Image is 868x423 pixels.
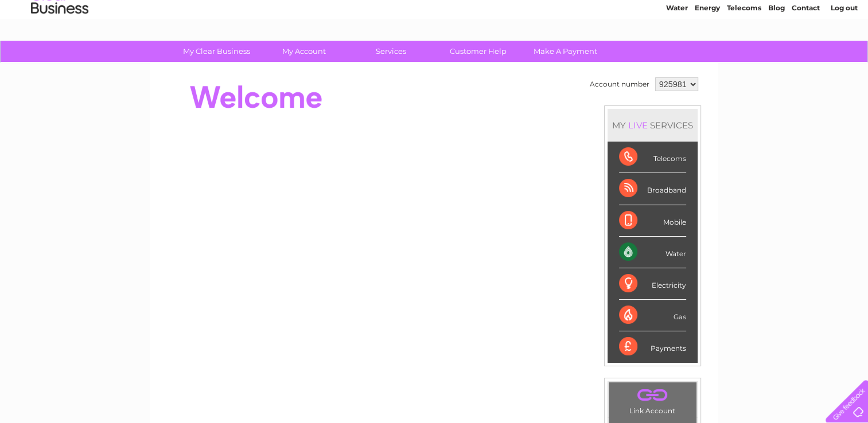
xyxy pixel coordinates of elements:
[768,49,785,57] a: Blog
[727,49,761,57] a: Telecoms
[619,173,686,205] div: Broadband
[518,41,613,62] a: Make A Payment
[626,120,650,131] div: LIVE
[587,75,652,94] td: Account number
[608,382,697,418] td: Link Account
[619,205,686,237] div: Mobile
[830,49,857,57] a: Log out
[431,41,526,62] a: Customer Help
[619,331,686,362] div: Payments
[612,385,694,405] a: .
[652,6,731,20] a: 0333 014 3131
[169,41,264,62] a: My Clear Business
[30,30,89,65] img: logo.png
[619,142,686,173] div: Telecoms
[792,49,820,57] a: Contact
[619,237,686,268] div: Water
[164,6,706,56] div: Clear Business is a trading name of Verastar Limited (registered in [GEOGRAPHIC_DATA] No. 3667643...
[344,41,438,62] a: Services
[619,268,686,300] div: Electricity
[695,49,720,57] a: Energy
[619,300,686,331] div: Gas
[256,41,351,62] a: My Account
[666,49,688,57] a: Water
[608,109,698,142] div: MY SERVICES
